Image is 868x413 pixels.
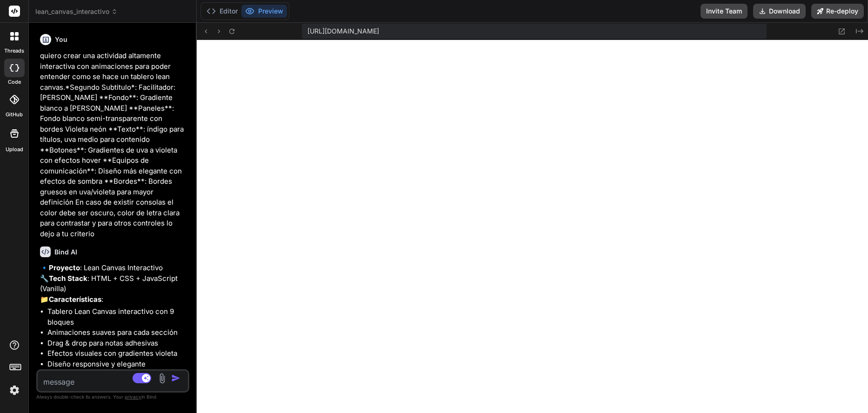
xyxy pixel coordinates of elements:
[40,263,187,305] p: 🔹 : Lean Canvas Interactivo 🔧 : HTML + CSS + JavaScript (Vanilla) 📁 :
[157,373,167,384] img: attachment
[811,4,864,19] button: Re-deploy
[6,111,23,119] label: GitHub
[47,327,187,338] li: Animaciones suaves para cada sección
[36,393,189,401] p: Always double-check its answers. Your in Bind
[753,4,806,19] button: Download
[197,40,868,413] iframe: Preview
[8,78,21,86] label: code
[55,35,67,44] h6: You
[49,295,101,304] strong: Características
[307,27,379,36] span: [URL][DOMAIN_NAME]
[49,263,80,272] strong: Proyecto
[241,5,287,18] button: Preview
[171,373,180,383] img: icon
[125,394,141,400] span: privacy
[4,47,24,55] label: threads
[49,274,87,283] strong: Tech Stack
[6,146,23,153] label: Upload
[35,7,118,16] span: lean_canvas_interactivo
[7,382,22,398] img: settings
[47,348,187,359] li: Efectos visuales con gradientes violeta
[701,4,748,19] button: Invite Team
[40,51,187,239] p: quiero crear una actividad altamente interactiva con animaciones para poder entender como se hace...
[54,247,77,257] h6: Bind AI
[203,5,241,18] button: Editor
[47,338,187,349] li: Drag & drop para notas adhesivas
[47,306,187,327] li: Tablero Lean Canvas interactivo con 9 bloques
[47,359,187,370] li: Diseño responsive y elegante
